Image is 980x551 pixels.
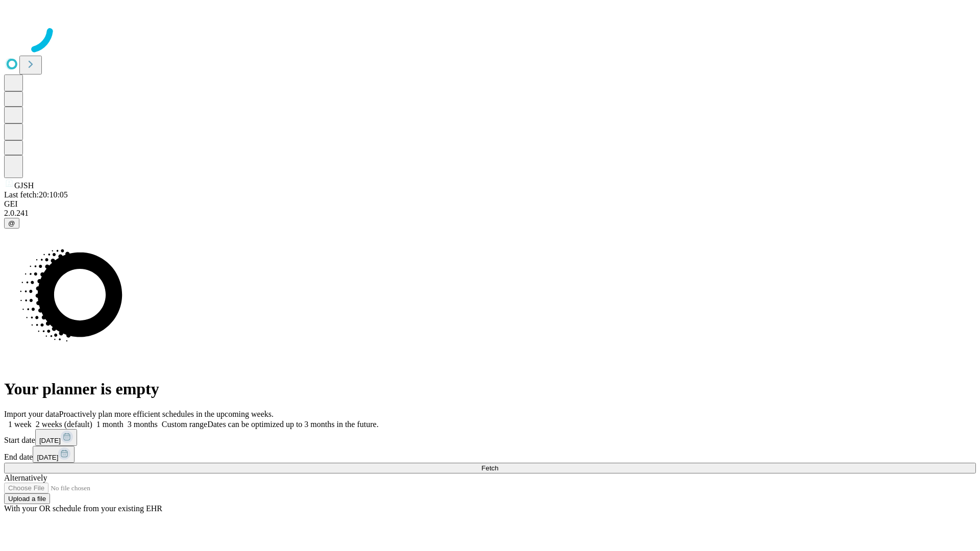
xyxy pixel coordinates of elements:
[8,219,15,227] span: @
[59,410,274,418] span: Proactively plan more efficient schedules in the upcoming weeks.
[4,493,50,504] button: Upload a file
[39,437,61,444] span: [DATE]
[4,473,47,482] span: Alternatively
[128,420,158,429] span: 3 months
[4,446,976,463] div: End date
[37,454,58,461] span: [DATE]
[4,380,976,398] h1: Your planner is empty
[14,181,34,190] span: GJSH
[4,218,19,229] button: @
[4,504,162,513] span: With your OR schedule from your existing EHR
[4,190,68,199] span: Last fetch: 20:10:05
[4,463,976,473] button: Fetch
[207,420,378,429] span: Dates can be optimized up to 3 months in the future.
[4,429,976,446] div: Start date
[96,420,124,429] span: 1 month
[481,464,498,472] span: Fetch
[8,420,32,429] span: 1 week
[4,209,976,218] div: 2.0.241
[4,199,976,209] div: GEI
[33,446,75,463] button: [DATE]
[35,429,77,446] button: [DATE]
[162,420,207,429] span: Custom range
[4,410,59,418] span: Import your data
[36,420,92,429] span: 2 weeks (default)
